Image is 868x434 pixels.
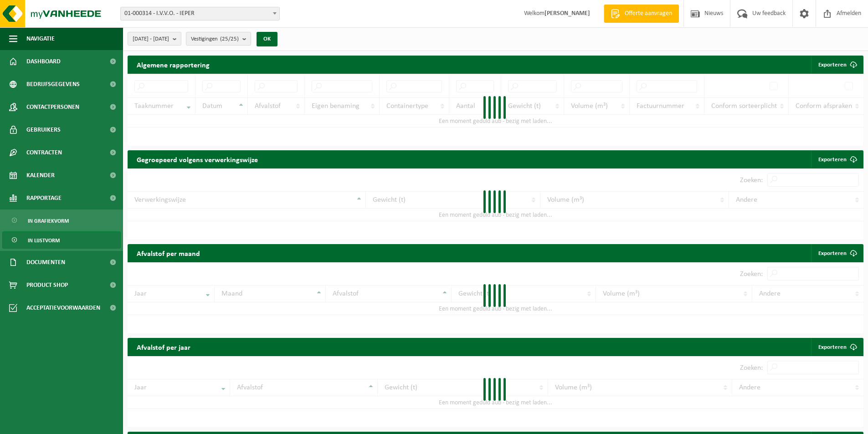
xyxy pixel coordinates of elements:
[186,32,251,46] button: Vestigingen(25/25)
[128,244,209,262] h2: Afvalstof per maand
[26,118,61,141] span: Gebruikers
[811,150,863,168] a: Exporteren
[191,32,239,46] span: Vestigingen
[26,274,68,296] span: Product Shop
[121,7,279,20] span: 01-000314 - I.V.V.O. - IEPER
[604,5,679,23] a: Offerte aanvragen
[811,244,863,262] a: Exporteren
[622,9,674,18] span: Offerte aanvragen
[544,10,590,17] strong: [PERSON_NAME]
[26,50,61,73] span: Dashboard
[120,7,280,20] span: 01-000314 - I.V.V.O. - IEPER
[26,251,65,274] span: Documenten
[128,338,200,356] h2: Afvalstof per jaar
[811,56,863,74] button: Exporteren
[133,32,169,46] span: [DATE] - [DATE]
[128,56,219,74] h2: Algemene rapportering
[811,338,863,356] a: Exporteren
[220,36,239,42] count: (25/25)
[26,296,100,319] span: Acceptatievoorwaarden
[128,32,181,46] button: [DATE] - [DATE]
[26,73,80,96] span: Bedrijfsgegevens
[2,231,121,249] a: In lijstvorm
[26,187,62,209] span: Rapportage
[26,164,55,187] span: Kalender
[28,212,69,230] span: In grafiekvorm
[26,141,62,164] span: Contracten
[128,150,267,168] h2: Gegroepeerd volgens verwerkingswijze
[28,232,60,249] span: In lijstvorm
[2,212,121,229] a: In grafiekvorm
[257,32,277,46] button: OK
[26,96,79,118] span: Contactpersonen
[26,27,55,50] span: Navigatie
